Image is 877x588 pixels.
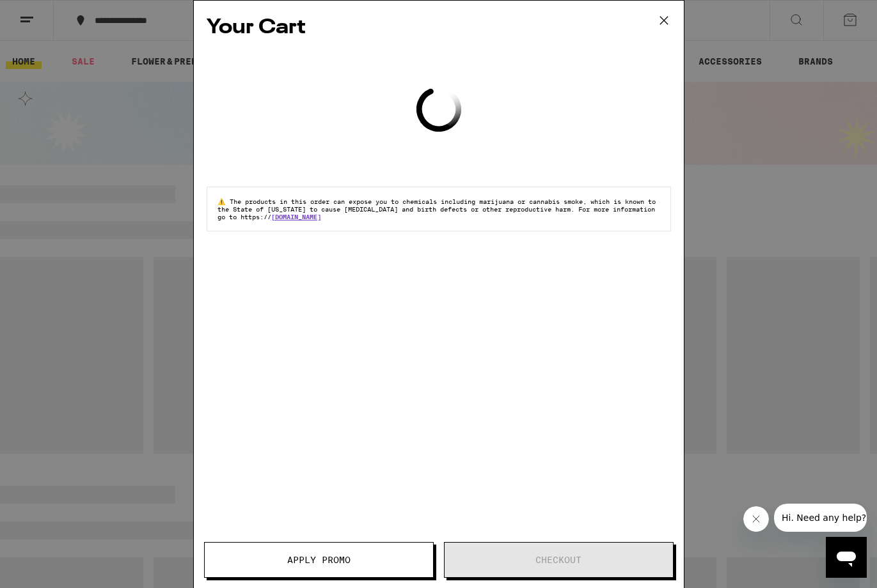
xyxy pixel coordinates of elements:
span: Checkout [535,555,581,564]
iframe: Close message [743,506,769,532]
iframe: Button to launch messaging window [826,537,867,578]
span: ⚠️ [217,197,230,205]
span: Apply Promo [287,555,351,564]
button: Apply Promo [204,542,434,578]
a: [DOMAIN_NAME] [271,213,321,220]
button: Checkout [444,542,674,578]
iframe: Message from company [774,504,867,532]
span: The products in this order can expose you to chemicals including marijuana or cannabis smoke, whi... [217,197,656,220]
h2: Your Cart [207,13,671,42]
